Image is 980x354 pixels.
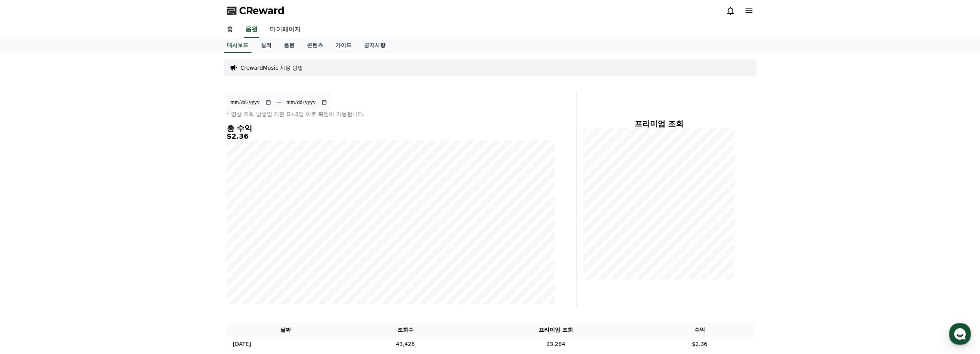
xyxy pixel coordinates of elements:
[233,340,251,348] p: [DATE]
[221,22,239,38] a: 홈
[278,38,301,53] a: 음원
[264,22,307,38] a: 마이페이지
[646,323,753,337] th: 수익
[227,5,285,17] a: CReward
[345,323,466,337] th: 조회수
[646,337,753,351] td: $2.36
[99,244,148,263] a: 설정
[224,38,251,53] a: 대시보드
[244,22,259,38] a: 음원
[255,38,278,53] a: 실적
[227,124,555,133] h4: 총 수익
[119,256,128,262] span: 설정
[241,64,303,72] a: CrewardMusic 사용 방법
[583,119,735,128] h4: 프리미엄 조회
[227,133,555,140] h5: $2.36
[466,337,646,351] td: 23,284
[276,98,281,107] p: ~
[239,5,285,17] span: CReward
[345,337,466,351] td: 43,426
[2,244,51,263] a: 홈
[329,38,358,53] a: 가이드
[358,38,392,53] a: 공지사항
[227,323,345,337] th: 날짜
[51,244,99,263] a: 대화
[466,323,646,337] th: 프리미엄 조회
[301,38,329,53] a: 콘텐츠
[24,256,29,262] span: 홈
[70,256,80,262] span: 대화
[227,110,555,118] p: * 영상 조회 발생일 기준 D+3일 이후 확인이 가능합니다.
